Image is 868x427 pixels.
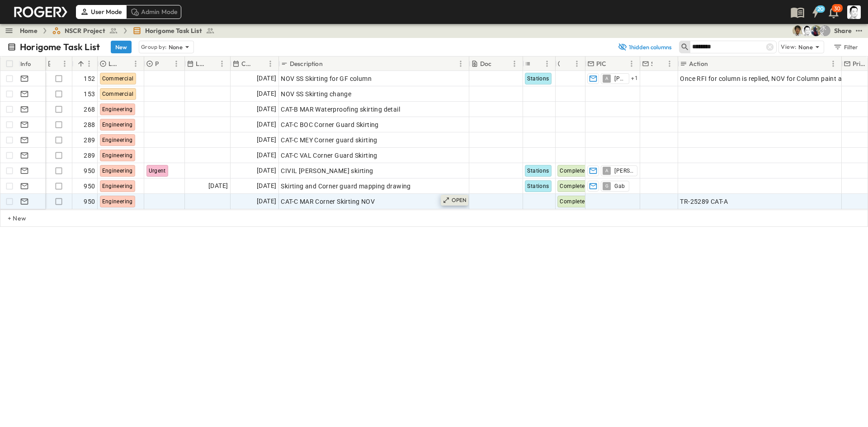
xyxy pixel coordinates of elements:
[807,4,825,20] button: 20
[84,120,95,129] span: 288
[208,181,228,191] span: [DATE]
[102,122,133,128] span: Engineering
[257,196,276,206] span: [DATE]
[605,170,609,171] span: A
[614,183,625,190] span: Gab
[102,152,133,159] span: Engineering
[196,59,205,68] p: Last Email Date
[84,166,95,175] span: 950
[19,56,46,71] div: Info
[169,42,183,52] p: None
[596,59,607,68] p: PIC
[255,59,265,69] button: Sort
[126,5,182,19] div: Admin Mode
[84,197,95,206] span: 950
[65,26,105,35] span: NSCR Project
[257,150,276,160] span: [DATE]
[84,136,95,145] span: 289
[605,78,609,79] span: A
[281,105,400,114] span: CAT-B MAR Waterproofing skirting detail
[84,89,95,99] span: 153
[20,26,38,35] a: Home
[281,89,351,99] span: NOV SS Skirting change
[798,42,813,52] p: None
[265,58,276,69] button: Menu
[781,42,797,52] p: View:
[8,214,13,223] p: + New
[281,74,372,83] span: NOV SS Skirting for GF column
[509,58,520,69] button: Menu
[710,59,720,69] button: Sort
[560,168,585,174] span: Complete
[84,151,95,160] span: 289
[257,89,276,99] span: [DATE]
[664,58,675,69] button: Menu
[680,197,728,206] span: TR-25289 CAT-A
[281,166,373,175] span: CIVIL [PERSON_NAME] skirting
[847,5,861,19] img: Profile Picture
[527,168,549,174] span: Stations
[257,135,276,145] span: [DATE]
[290,59,323,68] p: Description
[281,182,410,191] span: Skirting and Corner guard mapping drawing
[257,165,276,176] span: [DATE]
[828,58,839,69] button: Menu
[689,59,708,68] p: Action
[102,198,133,205] span: Engineering
[130,58,141,69] button: Menu
[834,5,840,12] p: 30
[257,104,276,114] span: [DATE]
[281,136,377,145] span: CAT-C MEY Corner guard skirting
[20,26,220,35] nav: breadcrumbs
[76,5,126,19] div: User Mode
[854,25,864,36] button: test
[651,59,652,68] p: Subcon
[820,25,830,36] div: 水口 浩一 (MIZUGUCHI Koichi) (mizuguti@bcd.taisei.co.jp)
[493,59,503,69] button: Sort
[84,182,95,191] span: 950
[241,59,253,68] p: Created
[560,198,585,205] span: Complete
[853,59,868,68] p: Primary Email
[614,75,625,82] span: [PERSON_NAME]
[20,41,100,53] p: Horigome Task List
[76,59,86,69] button: Sort
[626,58,637,69] button: Menu
[281,120,378,129] span: CAT-C BOC Corner Guard Skirting
[452,197,467,204] p: OPEN
[802,25,812,36] img: 堀米 康介(K.HORIGOME) (horigome@bcd.taisei.co.jp)
[111,41,132,53] button: New
[257,119,276,130] span: [DATE]
[830,41,861,53] button: Filter
[145,26,202,35] span: Horigome Task List
[614,167,633,174] span: [PERSON_NAME]
[120,59,130,69] button: Sort
[102,183,133,189] span: Engineering
[149,168,166,174] span: Urgent
[325,59,335,69] button: Sort
[155,59,159,68] p: Priority
[20,51,31,76] div: Info
[102,106,133,113] span: Engineering
[561,59,571,69] button: Sort
[257,181,276,191] span: [DATE]
[542,58,552,69] button: Menu
[207,59,217,69] button: Sort
[102,168,133,174] span: Engineering
[654,59,664,69] button: Sort
[102,91,134,97] span: Commercial
[480,59,492,68] p: Doc
[455,58,466,69] button: Menu
[612,41,677,53] button: 1hidden columns
[833,42,859,52] div: Filter
[817,5,824,13] h6: 20
[532,59,542,69] button: Sort
[217,58,227,69] button: Menu
[834,26,852,35] div: Share
[560,183,585,189] span: Complete
[84,105,95,114] span: 268
[161,59,171,69] button: Sort
[84,58,94,69] button: Menu
[631,74,638,83] span: + 1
